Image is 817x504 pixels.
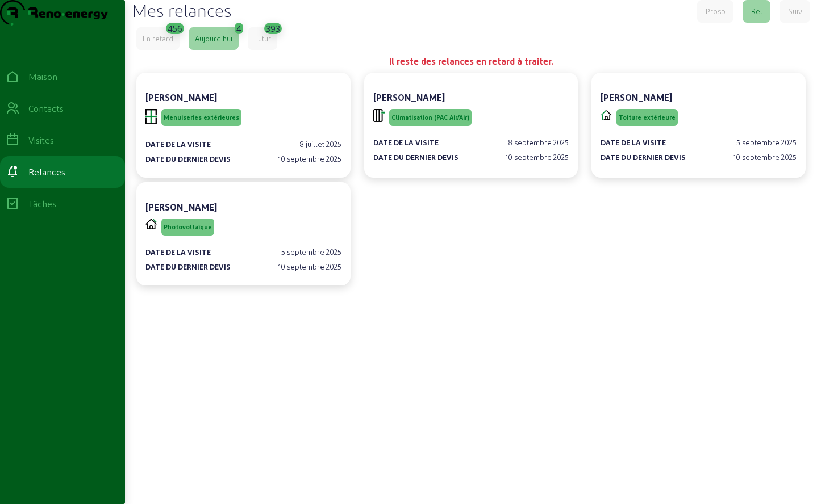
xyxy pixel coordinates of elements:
[751,7,764,15] font: Rel.
[373,153,458,161] font: Date du dernier devis
[266,23,280,33] font: 393
[145,140,211,148] font: Date de la visite
[373,92,445,103] font: [PERSON_NAME]
[145,154,231,163] font: Date du dernier devis
[601,138,666,146] font: Date de la visite
[601,92,672,103] font: [PERSON_NAME]
[168,23,182,33] font: 456
[236,23,241,33] font: 4
[145,219,157,229] img: PVELEC
[391,114,469,121] font: Climatisation (PAC Air/Air)
[373,138,439,146] font: Date de la visite
[601,153,686,161] font: Date du dernier devis
[164,223,212,230] font: Photovoltaïque
[788,7,804,15] font: Suivi
[389,56,553,66] font: Il reste des relances en retard à traiter.
[278,154,341,163] font: 10 septembre 2025
[373,109,385,122] img: CVC
[601,109,612,120] img: CITER
[254,34,271,43] font: Futur
[736,138,797,146] font: 5 septembre 2025
[281,247,341,256] font: 5 septembre 2025
[733,153,797,161] font: 10 septembre 2025
[145,109,157,124] img: MXT
[299,140,341,148] font: 8 juillet 2025
[145,92,217,103] font: [PERSON_NAME]
[619,114,676,121] font: Toiture extérieure
[28,71,57,82] font: Maison
[28,135,54,145] font: Visites
[706,7,727,15] font: Prosp.
[28,166,65,177] font: Relances
[143,34,173,43] font: En retard
[505,153,569,161] font: 10 septembre 2025
[278,262,341,271] font: 10 septembre 2025
[145,262,231,271] font: Date du dernier devis
[145,247,211,256] font: Date de la visite
[28,198,56,209] font: Tâches
[195,34,232,43] font: Aujourd'hui
[145,201,217,212] font: [PERSON_NAME]
[164,114,239,121] font: Menuiseries extérieures
[508,138,569,146] font: 8 septembre 2025
[28,103,64,114] font: Contacts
